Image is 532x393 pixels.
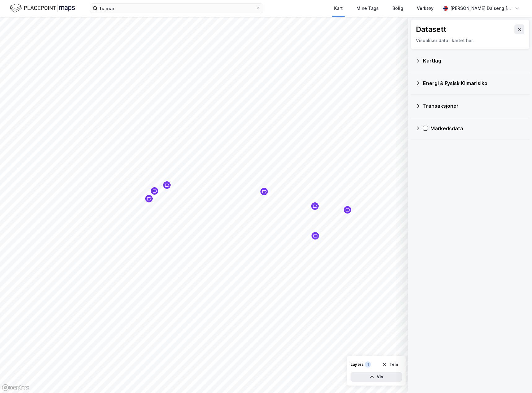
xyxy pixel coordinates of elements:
div: Map marker [343,205,352,214]
div: Verktøy [417,5,434,12]
div: Transaksjoner [423,102,525,110]
img: logo.f888ab2527a4732fd821a326f86c7f29.svg [10,3,75,14]
div: Bolig [392,5,403,12]
div: Visualiser data i kartet her. [416,37,524,44]
div: Map marker [259,187,269,196]
div: Datasett [416,24,447,34]
div: Map marker [150,186,159,196]
div: Map marker [310,201,320,211]
div: 1 [365,361,371,368]
button: Vis [351,372,402,382]
div: Energi & Fysisk Klimarisiko [423,80,525,87]
div: Mine Tags [356,5,379,12]
input: Søk på adresse, matrikkel, gårdeiere, leietakere eller personer [98,4,255,13]
div: [PERSON_NAME] Dalseng [PERSON_NAME] [450,5,512,12]
a: Mapbox homepage [2,384,29,391]
button: Tøm [378,360,402,369]
div: Map marker [144,194,154,203]
div: Kontrollprogram for chat [501,363,532,393]
iframe: Chat Widget [501,363,532,393]
div: Map marker [162,180,172,190]
div: Markedsdata [430,125,525,132]
div: Layers [351,362,364,367]
div: Kartlag [423,57,525,64]
div: Kart [334,5,343,12]
div: Map marker [311,231,320,240]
